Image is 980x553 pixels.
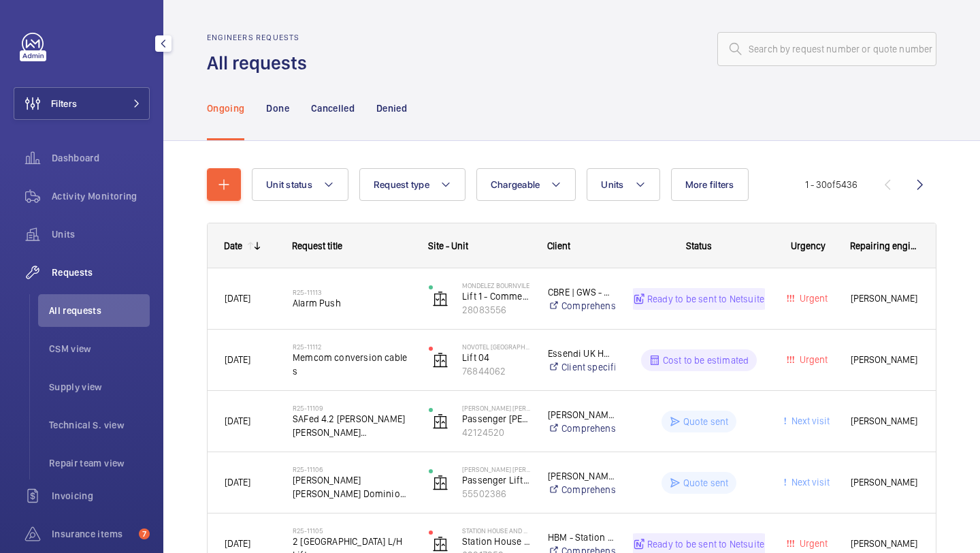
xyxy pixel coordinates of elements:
[374,179,429,190] span: Request type
[663,353,749,367] p: Cost to be estimated
[293,404,411,412] h2: R25-11109
[827,179,836,190] span: of
[462,343,530,351] p: NOVOTEL [GEOGRAPHIC_DATA] [GEOGRAPHIC_DATA]
[797,538,828,549] span: Urgent
[462,303,530,317] p: 28083556
[49,418,150,432] span: Technical S. view
[293,343,411,351] h2: R25-11112
[428,240,468,251] span: Site - Unit
[462,281,530,289] p: Mondelez Bournvile
[293,288,411,296] h2: R25-11113
[225,415,250,426] span: [DATE]
[432,352,448,368] img: elevator.svg
[548,347,615,360] p: Essendi UK Hotels 1 Limited
[225,354,250,365] span: [DATE]
[52,189,150,203] span: Activity Monitoring
[671,168,749,201] button: More filters
[548,483,615,496] a: Comprehensive
[52,151,150,165] span: Dashboard
[139,528,150,539] span: 7
[797,354,828,365] span: Urgent
[207,101,244,115] p: Ongoing
[293,351,411,378] span: Memcom conversion cable s
[432,291,448,307] img: elevator.svg
[851,475,919,490] span: [PERSON_NAME]
[462,404,530,412] p: [PERSON_NAME] [PERSON_NAME], [GEOGRAPHIC_DATA]
[359,168,465,201] button: Request type
[587,168,659,201] button: Units
[293,465,411,473] h2: R25-11106
[225,477,250,488] span: [DATE]
[432,536,448,552] img: elevator.svg
[548,285,615,299] p: CBRE | GWS - Mondelez
[789,477,830,488] span: Next visit
[51,97,77,110] span: Filters
[52,527,133,541] span: Insurance items
[311,101,355,115] p: Cancelled
[292,240,342,251] span: Request title
[548,299,615,313] a: Comprehensive
[548,408,615,422] p: [PERSON_NAME] [PERSON_NAME]
[49,456,150,470] span: Repair team view
[224,240,242,251] div: Date
[432,413,448,430] img: elevator.svg
[207,50,315,76] h1: All requests
[685,179,734,190] span: More filters
[462,473,530,487] p: Passenger Lift - Dominion
[462,412,530,426] p: Passenger [PERSON_NAME]
[462,465,530,473] p: [PERSON_NAME] [PERSON_NAME], [GEOGRAPHIC_DATA]
[547,240,570,251] span: Client
[462,526,530,535] p: Station House and Tinderbox
[548,422,615,435] a: Comprehensive
[293,296,411,310] span: Alarm Push
[266,179,312,190] span: Unit status
[683,476,729,490] p: Quote sent
[647,292,764,306] p: Ready to be sent to Netsuite
[717,32,936,66] input: Search by request number or quote number
[491,179,540,190] span: Chargeable
[683,415,729,428] p: Quote sent
[548,360,615,374] a: Client specific
[851,536,919,552] span: [PERSON_NAME]
[252,168,348,201] button: Unit status
[476,168,576,201] button: Chargeable
[851,291,919,306] span: [PERSON_NAME]
[797,293,828,304] span: Urgent
[548,469,615,483] p: [PERSON_NAME] [PERSON_NAME]
[462,351,530,364] p: Lift 04
[225,293,250,304] span: [DATE]
[686,240,712,251] span: Status
[548,531,615,544] p: HBM - Station House & Tinderbox
[49,380,150,394] span: Supply view
[791,240,826,251] span: Urgency
[52,227,150,241] span: Units
[462,535,530,548] p: Station House Left Hand Lift
[52,489,150,503] span: Invoicing
[293,526,411,535] h2: R25-11105
[293,412,411,439] span: SAFed 4.2 [PERSON_NAME] [PERSON_NAME] [PERSON_NAME] Lift
[52,266,150,279] span: Requests
[432,475,448,491] img: elevator.svg
[789,415,830,426] span: Next visit
[805,180,857,189] span: 1 - 30 5436
[225,538,250,549] span: [DATE]
[376,101,407,115] p: Denied
[647,537,764,551] p: Ready to be sent to Netsuite
[49,342,150,355] span: CSM view
[293,473,411,501] span: [PERSON_NAME] [PERSON_NAME] Dominion - SAFed 4.2
[851,352,919,368] span: [PERSON_NAME]
[207,33,315,42] h2: Engineers requests
[462,364,530,378] p: 76844062
[462,289,530,303] p: Lift 1 - Commercial - [GEOGRAPHIC_DATA]
[14,87,150,120] button: Filters
[266,101,289,115] p: Done
[49,304,150,317] span: All requests
[601,179,623,190] span: Units
[462,487,530,501] p: 55502386
[850,240,919,251] span: Repairing engineer
[851,413,919,429] span: [PERSON_NAME]
[462,426,530,439] p: 42124520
